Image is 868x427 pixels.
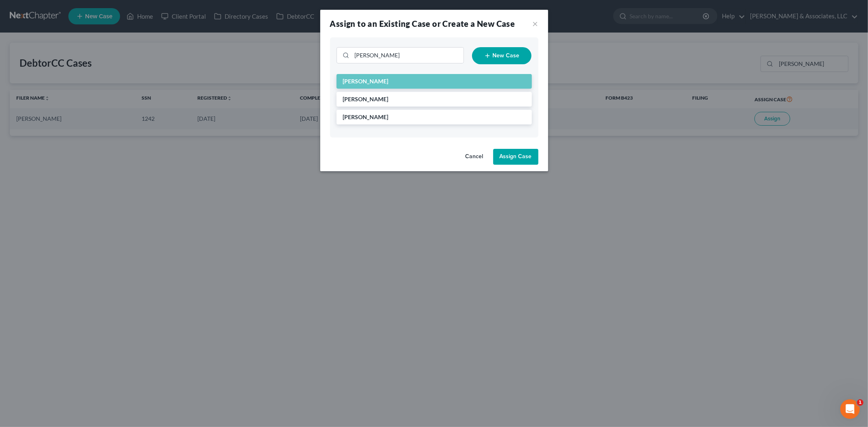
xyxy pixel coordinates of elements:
iframe: Intercom live chat [840,399,860,419]
span: [PERSON_NAME] [343,113,389,120]
span: [PERSON_NAME] [343,96,389,102]
input: Search Cases... [352,48,464,63]
button: × [533,19,538,28]
span: [PERSON_NAME] [343,78,389,85]
button: Assign Case [493,149,538,165]
strong: Assign to an Existing Case or Create a New Case [330,19,515,28]
button: New Case [472,47,532,64]
button: Cancel [459,149,490,165]
span: 1 [857,399,864,406]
